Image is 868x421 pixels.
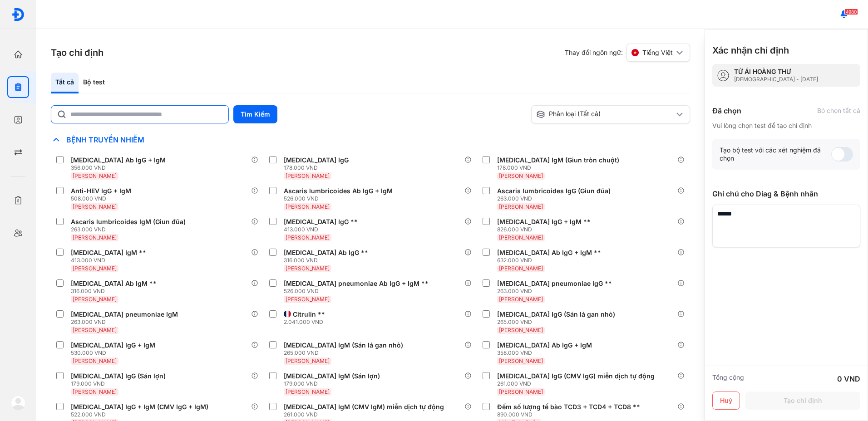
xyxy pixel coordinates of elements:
[499,265,543,272] span: [PERSON_NAME]
[286,203,330,210] span: [PERSON_NAME]
[497,279,612,288] div: [MEDICAL_DATA] pneumoniae IgG **
[499,234,543,241] span: [PERSON_NAME]
[284,156,349,164] div: [MEDICAL_DATA] IgG
[284,411,448,418] div: 261.000 VND
[286,388,330,395] span: [PERSON_NAME]
[71,218,186,226] div: Ascaris lumbricoides IgM (Giun đũa)
[71,156,166,164] div: [MEDICAL_DATA] Ab IgG + IgM
[642,49,673,57] span: Tiếng Việt
[71,349,159,357] div: 530.000 VND
[712,44,789,57] h3: Xác nhận chỉ định
[497,257,605,264] div: 632.000 VND
[73,357,117,364] span: [PERSON_NAME]
[71,403,208,411] div: [MEDICAL_DATA] IgG + IgM (CMV IgG + IgM)
[284,257,372,264] div: 316.000 VND
[720,146,831,162] div: Tạo bộ test với các xét nghiệm đã chọn
[71,279,157,288] div: [MEDICAL_DATA] Ab IgM **
[284,288,432,295] div: 526.000 VND
[497,288,616,295] div: 263.000 VND
[286,296,330,303] span: [PERSON_NAME]
[497,318,619,326] div: 265.000 VND
[11,8,25,21] img: logo
[73,234,117,241] span: [PERSON_NAME]
[284,279,429,288] div: [MEDICAL_DATA] pneumoniae Ab IgG + IgM **
[497,195,614,202] div: 263.000 VND
[62,135,149,144] span: Bệnh Truyền Nhiễm
[284,218,358,226] div: [MEDICAL_DATA] IgG **
[71,310,178,318] div: [MEDICAL_DATA] pneumoniae IgM
[284,187,393,195] div: Ascaris lumbricoides Ab IgG + IgM
[284,164,352,171] div: 178.000 VND
[71,164,169,171] div: 356.000 VND
[73,296,117,303] span: [PERSON_NAME]
[51,73,79,93] div: Tất cả
[536,110,674,119] div: Phân loại (Tất cả)
[71,411,212,418] div: 522.000 VND
[497,411,644,418] div: 890.000 VND
[73,265,117,272] span: [PERSON_NAME]
[71,249,146,257] div: [MEDICAL_DATA] IgM **
[286,172,330,179] span: [PERSON_NAME]
[71,257,150,264] div: 413.000 VND
[284,403,444,411] div: [MEDICAL_DATA] IgM (CMV IgM) miễn dịch tự động
[837,373,860,384] div: 0 VND
[71,372,166,380] div: [MEDICAL_DATA] IgG (Sán lợn)
[284,226,361,233] div: 413.000 VND
[71,195,135,202] div: 508.000 VND
[497,249,601,257] div: [MEDICAL_DATA] Ab IgG + IgM **
[284,372,380,380] div: [MEDICAL_DATA] IgM (Sán lợn)
[284,249,368,257] div: [MEDICAL_DATA] Ab IgG **
[73,203,117,210] span: [PERSON_NAME]
[734,68,818,76] div: TỪ ÁI HOÀNG THƯ
[712,392,740,410] button: Huỷ
[71,341,155,349] div: [MEDICAL_DATA] IgG + IgM
[499,296,543,303] span: [PERSON_NAME]
[817,107,860,115] div: Bỏ chọn tất cả
[497,349,596,357] div: 358.000 VND
[499,172,543,179] span: [PERSON_NAME]
[286,357,330,364] span: [PERSON_NAME]
[497,164,623,171] div: 178.000 VND
[284,195,396,202] div: 526.000 VND
[286,234,330,241] span: [PERSON_NAME]
[497,380,658,387] div: 261.000 VND
[497,156,619,164] div: [MEDICAL_DATA] IgM (Giun tròn chuột)
[565,44,690,62] div: Thay đổi ngôn ngữ:
[286,265,330,272] span: [PERSON_NAME]
[497,226,594,233] div: 826.000 VND
[499,357,543,364] span: [PERSON_NAME]
[71,187,131,195] div: Anti-HEV IgG + IgM
[293,310,325,318] div: Citrulin **
[712,105,741,116] div: Đã chọn
[712,122,860,130] div: Vui lòng chọn test để tạo chỉ định
[73,327,117,333] span: [PERSON_NAME]
[73,388,117,395] span: [PERSON_NAME]
[499,203,543,210] span: [PERSON_NAME]
[734,76,818,83] div: [DEMOGRAPHIC_DATA] - [DATE]
[284,341,403,349] div: [MEDICAL_DATA] IgM (Sán lá gan nhỏ)
[284,349,407,357] div: 265.000 VND
[79,73,109,93] div: Bộ test
[71,318,182,326] div: 263.000 VND
[51,46,104,59] h3: Tạo chỉ định
[71,380,169,387] div: 179.000 VND
[284,380,384,387] div: 179.000 VND
[499,388,543,395] span: [PERSON_NAME]
[497,341,592,349] div: [MEDICAL_DATA] Ab IgG + IgM
[73,172,117,179] span: [PERSON_NAME]
[497,310,615,318] div: [MEDICAL_DATA] IgG (Sán lá gan nhỏ)
[71,226,189,233] div: 263.000 VND
[11,396,25,410] img: logo
[71,288,160,295] div: 316.000 VND
[497,218,591,226] div: [MEDICAL_DATA] IgG + IgM **
[497,187,611,195] div: Ascaris lumbricoides IgG (Giun đũa)
[499,327,543,333] span: [PERSON_NAME]
[712,188,860,199] div: Ghi chú cho Diag & Bệnh nhân
[233,105,277,123] button: Tìm Kiếm
[497,403,640,411] div: Đếm số lượng tế bào TCD3 + TCD4 + TCD8 **
[284,318,329,326] div: 2.041.000 VND
[844,9,858,15] span: 4980
[497,372,655,380] div: [MEDICAL_DATA] IgG (CMV IgG) miễn dịch tự động
[712,373,744,384] div: Tổng cộng
[745,392,860,410] button: Tạo chỉ định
